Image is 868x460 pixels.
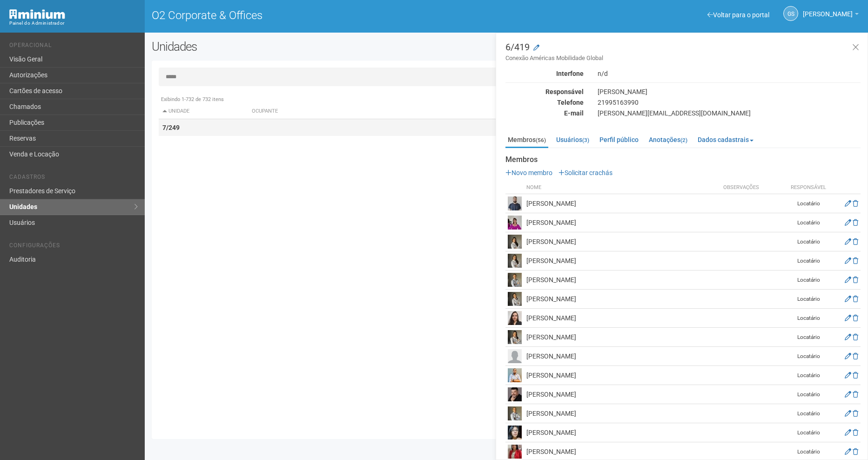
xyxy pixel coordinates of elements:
th: Unidade: activate to sort column descending [159,104,249,119]
img: Minium [9,9,65,19]
small: (2) [680,137,687,143]
a: Excluir membro [853,257,858,264]
img: user.png [508,235,522,249]
a: Editar membro [845,352,851,360]
img: user.png [508,406,522,420]
div: Exibindo 1-732 de 732 itens [159,95,855,104]
th: Nome [524,182,721,194]
td: Locatário [785,385,832,404]
div: Responsável [498,88,591,96]
a: Editar membro [845,295,851,303]
a: Editar membro [845,314,851,322]
a: Perfil público [597,133,641,147]
a: Excluir membro [853,238,858,245]
a: Membros(56) [505,133,548,148]
a: Editar membro [845,448,851,455]
a: Excluir membro [853,219,858,226]
img: user.png [508,368,522,382]
li: Configurações [9,242,138,252]
a: Excluir membro [853,429,858,436]
div: Interfone [498,69,591,78]
a: Voltar para o portal [707,11,769,19]
div: [PERSON_NAME] [591,88,868,96]
a: Editar membro [845,238,851,245]
td: Locatário [785,194,832,213]
td: [PERSON_NAME] [524,194,721,213]
a: Editar membro [845,257,851,264]
td: Locatário [785,366,832,385]
a: Excluir membro [853,410,858,417]
th: Responsável [785,182,832,194]
li: Cadastros [9,174,138,183]
td: Locatário [785,404,832,423]
td: Locatário [785,271,832,290]
a: Excluir membro [853,295,858,303]
td: Locatário [785,309,832,328]
td: [PERSON_NAME] [524,328,721,347]
td: [PERSON_NAME] [524,385,721,404]
div: Telefone [498,98,591,107]
small: (56) [536,137,546,143]
td: Locatário [785,232,832,251]
td: [PERSON_NAME] [524,309,721,328]
div: Painel do Administrador [9,19,138,27]
td: [PERSON_NAME] [524,290,721,309]
a: Novo membro [505,169,552,176]
td: Locatário [785,213,832,232]
td: [PERSON_NAME] [524,232,721,251]
td: Locatário [785,423,832,442]
strong: 7/249 [162,124,180,131]
a: Excluir membro [853,333,858,341]
td: Locatário [785,251,832,271]
a: Editar membro [845,276,851,284]
td: [PERSON_NAME] [524,404,721,423]
img: user.png [508,292,522,306]
td: [PERSON_NAME] [524,366,721,385]
a: Editar membro [845,391,851,398]
a: [PERSON_NAME] [803,12,859,19]
td: Locatário [785,347,832,366]
td: Locatário [785,328,832,347]
h2: Unidades [152,40,439,54]
span: Gabriela Souza [803,1,853,18]
a: Usuários(3) [554,133,592,147]
td: [PERSON_NAME] [524,423,721,442]
td: Locatário [785,290,832,309]
a: Dados cadastrais [695,133,756,147]
h1: O2 Corporate & Offices [152,9,499,21]
img: user.png [508,349,522,363]
div: [PERSON_NAME][EMAIL_ADDRESS][DOMAIN_NAME] [591,109,868,117]
h3: 6/419 [505,42,861,62]
small: (3) [582,137,589,143]
img: user.png [508,216,522,230]
td: [PERSON_NAME] [524,251,721,271]
td: [PERSON_NAME] [524,213,721,232]
a: Editar membro [845,219,851,226]
a: Excluir membro [853,352,858,360]
a: Editar membro [845,200,851,207]
a: Excluir membro [853,200,858,207]
a: Excluir membro [853,448,858,455]
strong: Membros [505,156,861,164]
div: n/d [591,69,868,78]
div: E-mail [498,109,591,117]
img: user.png [508,254,522,268]
th: Observações [721,182,785,194]
a: Solicitar crachás [558,169,612,176]
div: 21995163990 [591,98,868,107]
a: Editar membro [845,429,851,436]
a: Modificar a unidade [533,43,539,53]
a: Editar membro [845,410,851,417]
img: user.png [508,196,522,210]
small: Conexão Américas Mobilidade Global [505,54,861,62]
img: user.png [508,387,522,401]
a: GS [783,6,798,21]
a: Excluir membro [853,372,858,379]
a: Excluir membro [853,391,858,398]
img: user.png [508,330,522,344]
img: user.png [508,426,522,440]
img: user.png [508,273,522,287]
th: Ocupante: activate to sort column ascending [248,104,556,119]
a: Editar membro [845,333,851,341]
img: user.png [508,311,522,325]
